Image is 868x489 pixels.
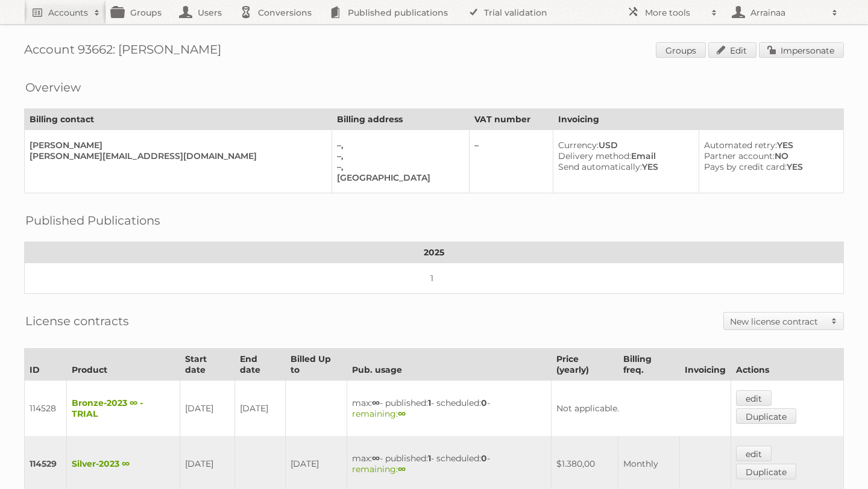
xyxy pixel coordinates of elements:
div: YES [704,140,834,151]
th: Invoicing [680,349,731,381]
span: remaining: [352,408,406,419]
td: max: - published: - scheduled: - [347,381,551,437]
td: – [469,130,553,193]
div: [GEOGRAPHIC_DATA] [337,172,459,183]
div: Email [558,151,689,161]
strong: ∞ [398,464,406,475]
div: –, [337,151,459,161]
strong: ∞ [398,408,406,419]
div: [PERSON_NAME] [30,140,322,151]
th: Billed Up to [285,349,347,381]
a: Impersonate [759,42,844,58]
th: Billing address [332,109,469,130]
h2: Overview [25,78,81,96]
a: Duplicate [736,464,796,479]
span: Partner account: [704,151,775,161]
strong: 0 [481,453,487,464]
a: Edit [708,42,756,58]
h2: License contracts [25,312,129,330]
a: edit [736,446,772,461]
td: [DATE] [234,381,285,437]
a: Duplicate [736,408,796,424]
div: NO [704,151,834,161]
td: [DATE] [180,381,235,437]
th: Actions [731,349,844,381]
span: remaining: [352,464,406,475]
th: End date [234,349,285,381]
h2: Arrainaa [747,7,826,19]
th: Billing contact [25,109,332,130]
div: USD [558,140,689,151]
td: Not applicable. [551,381,731,437]
a: Groups [656,42,706,58]
span: Delivery method: [558,151,631,161]
th: Start date [180,349,235,381]
th: Product [67,349,180,381]
span: Automated retry: [704,140,777,151]
th: Invoicing [553,109,844,130]
th: Pub. usage [347,349,551,381]
td: 114528 [25,381,67,437]
th: Billing freq. [618,349,680,381]
th: Price (yearly) [551,349,618,381]
h2: More tools [645,7,705,19]
span: Pays by credit card: [704,161,787,172]
a: edit [736,390,772,406]
strong: ∞ [372,453,380,464]
span: Currency: [558,140,599,151]
h1: Account 93662: [PERSON_NAME] [24,42,844,60]
a: New license contract [724,313,843,329]
div: [PERSON_NAME][EMAIL_ADDRESS][DOMAIN_NAME] [30,151,322,161]
h2: Accounts [48,7,88,19]
td: 1 [25,263,844,294]
span: Toggle [825,313,843,329]
th: VAT number [469,109,553,130]
div: YES [558,161,689,172]
span: Send automatically: [558,161,642,172]
strong: 1 [428,453,431,464]
div: –, [337,161,459,172]
th: 2025 [25,242,844,263]
h2: Published Publications [25,211,160,229]
td: Bronze-2023 ∞ - TRIAL [67,381,180,437]
strong: 0 [481,397,487,408]
strong: 1 [428,397,431,408]
strong: ∞ [372,397,380,408]
th: ID [25,349,67,381]
div: YES [704,161,834,172]
h2: New license contract [730,316,825,328]
div: –, [337,140,459,151]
